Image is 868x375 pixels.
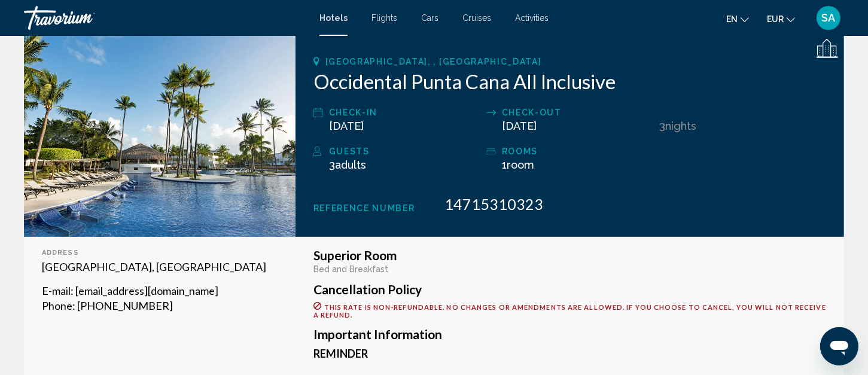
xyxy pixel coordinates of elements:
[659,120,665,132] span: 3
[24,6,307,30] a: Travorium
[507,158,534,171] span: Room
[71,284,218,297] span: : [EMAIL_ADDRESS][DOMAIN_NAME]
[502,158,534,171] span: 1
[319,13,348,23] a: Hotels
[42,299,72,312] span: Phone
[767,14,784,24] span: EUR
[502,105,653,120] div: Check-out
[313,249,826,262] h3: Superior Room
[335,158,366,171] span: Adults
[329,120,364,132] span: [DATE]
[329,158,366,171] span: 3
[726,10,749,28] button: Change language
[726,14,738,24] span: en
[329,105,480,120] div: Check-in
[42,284,71,297] span: E-mail
[325,57,542,66] span: [GEOGRAPHIC_DATA], , [GEOGRAPHIC_DATA]
[665,120,696,132] span: Nights
[462,13,491,23] a: Cruises
[502,144,653,158] div: rooms
[42,249,278,257] div: Address
[371,13,397,23] a: Flights
[313,303,826,319] span: This rate is non-refundable. No changes or amendments are allowed. If you choose to cancel, you w...
[445,195,544,213] span: 14715310323
[313,328,826,341] h3: Important Information
[72,299,173,312] span: : [PHONE_NUMBER]
[820,327,858,365] iframe: Button to launch messaging window
[313,203,415,213] span: Reference Number
[421,13,438,23] a: Cars
[515,13,549,23] a: Activities
[313,347,368,360] b: Reminder
[313,69,826,93] h2: Occidental Punta Cana All Inclusive
[502,120,537,132] span: [DATE]
[813,5,844,31] button: User Menu
[313,264,388,274] span: Bed and Breakfast
[313,283,826,296] h3: Cancellation Policy
[329,144,480,158] div: Guests
[42,260,278,275] p: [GEOGRAPHIC_DATA], [GEOGRAPHIC_DATA]
[822,12,836,24] span: SA
[767,10,795,28] button: Change currency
